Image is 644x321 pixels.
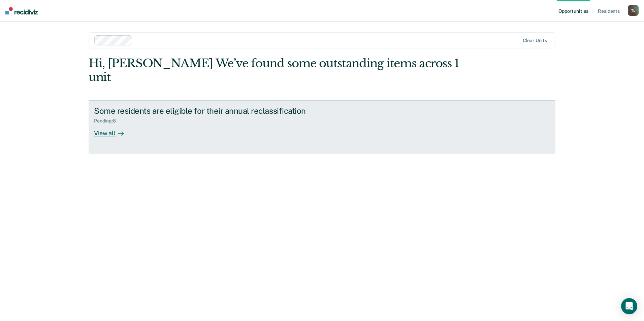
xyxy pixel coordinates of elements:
div: View all [94,124,132,137]
div: T L [628,5,639,16]
img: Recidiviz [5,7,38,14]
a: Some residents are eligible for their annual reclassificationPending:8View all [89,100,555,153]
div: Clear units [523,38,547,43]
div: Hi, [PERSON_NAME] We’ve found some outstanding items across 1 unit [89,57,462,84]
div: Some residents are eligible for their annual reclassification [94,106,330,116]
div: Pending : 8 [94,118,121,124]
button: TL [628,5,639,16]
div: Open Intercom Messenger [621,298,637,314]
